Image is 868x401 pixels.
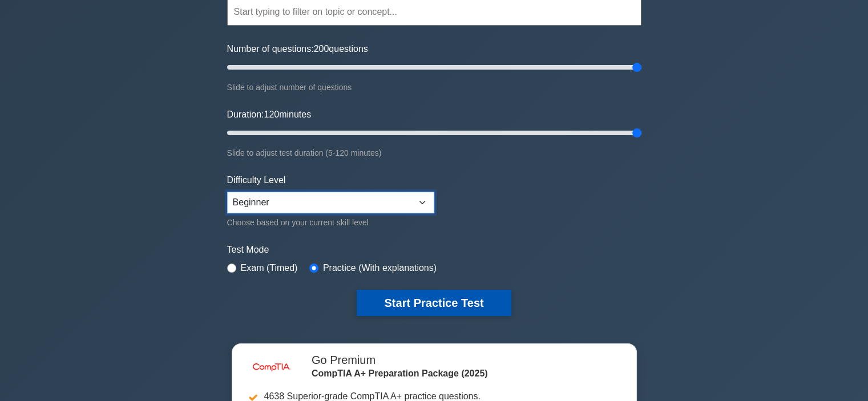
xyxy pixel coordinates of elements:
[227,146,641,160] div: Slide to adjust test duration (5-120 minutes)
[227,42,368,56] label: Number of questions: questions
[323,261,437,275] label: Practice (With explanations)
[227,80,641,94] div: Slide to adjust number of questions
[241,261,298,275] label: Exam (Timed)
[227,243,641,257] label: Test Mode
[264,110,279,119] span: 120
[227,108,312,121] label: Duration: minutes
[227,216,434,229] div: Choose based on your current skill level
[357,290,511,316] button: Start Practice Test
[227,173,286,187] label: Difficulty Level
[314,44,329,54] span: 200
